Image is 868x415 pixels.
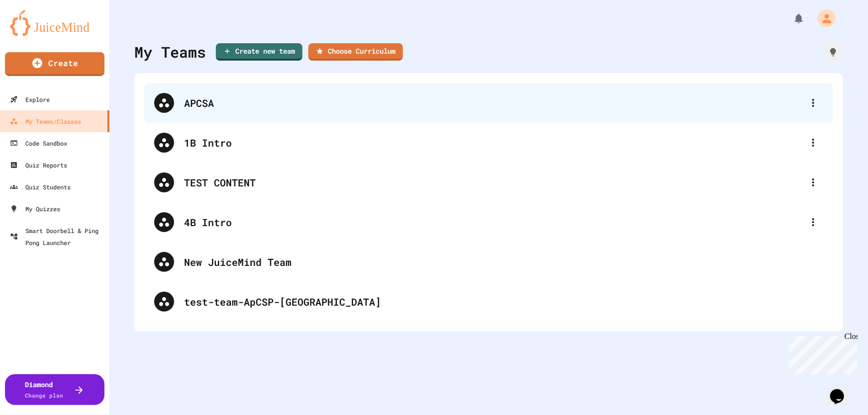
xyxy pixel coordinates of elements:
div: TEST CONTENT [184,175,803,190]
div: How it works [823,42,843,62]
div: Quiz Students [10,181,71,193]
div: Code Sandbox [10,137,67,149]
div: 4B Intro [184,215,803,230]
button: DiamondChange plan [5,374,104,405]
div: 1B Intro [144,123,833,163]
iframe: chat widget [785,332,858,374]
div: New JuiceMind Team [144,242,833,282]
div: My Quizzes [10,203,60,215]
div: New JuiceMind Team [184,254,823,269]
div: 1B Intro [184,135,803,150]
div: TEST CONTENT [144,163,833,202]
a: Create new team [216,43,302,61]
iframe: chat widget [826,375,858,405]
div: My Teams [134,41,206,63]
div: APCSA [184,95,803,110]
img: logo-orange.svg [10,10,99,36]
a: Create [5,52,104,76]
div: Smart Doorbell & Ping Pong Launcher [10,225,105,249]
div: Explore [10,93,50,105]
div: Quiz Reports [10,159,67,171]
span: Change plan [25,392,64,399]
div: My Account [807,7,838,30]
div: My Notifications [774,10,807,27]
a: Choose Curriculum [308,43,403,61]
div: test-team-ApCSP-[GEOGRAPHIC_DATA] [184,294,823,309]
div: Chat with us now!Close [4,4,69,63]
div: Diamond [25,379,64,400]
div: My Teams/Classes [10,115,81,127]
div: APCSA [144,83,833,123]
div: test-team-ApCSP-[GEOGRAPHIC_DATA] [144,282,833,322]
div: 4B Intro [144,202,833,242]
